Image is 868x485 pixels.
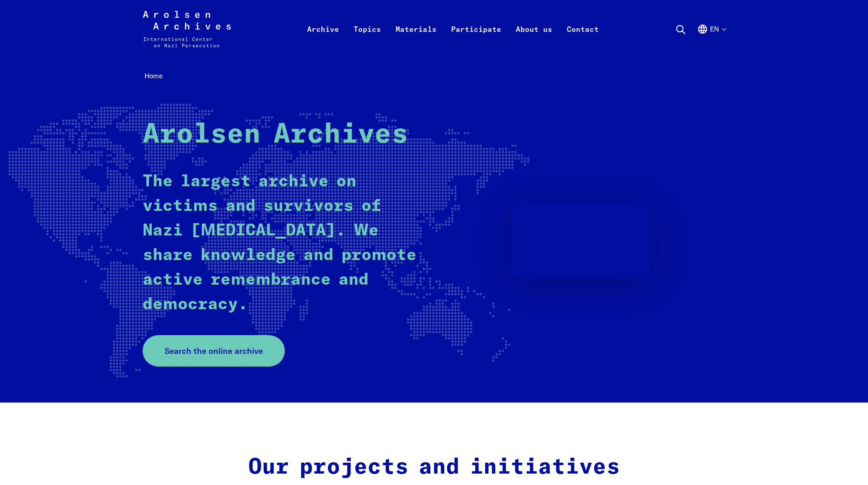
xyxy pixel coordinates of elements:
h2: Our projects and initiatives [241,454,627,481]
a: About us [508,22,560,58]
a: Participate [444,22,508,58]
span: Home [144,71,163,80]
nav: Breadcrumb [143,69,726,83]
a: Search the online archive [143,335,285,367]
a: Materials [388,22,444,58]
a: Archive [300,22,346,58]
p: The largest archive on victims and survivors of Nazi [MEDICAL_DATA]. We share knowledge and promo... [143,169,418,317]
a: Contact [560,22,606,58]
button: English, language selection [697,24,726,56]
a: Topics [346,22,388,58]
nav: Primary [300,11,606,47]
span: Search the online archive [164,345,263,357]
strong: Arolsen Archives [143,121,408,148]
